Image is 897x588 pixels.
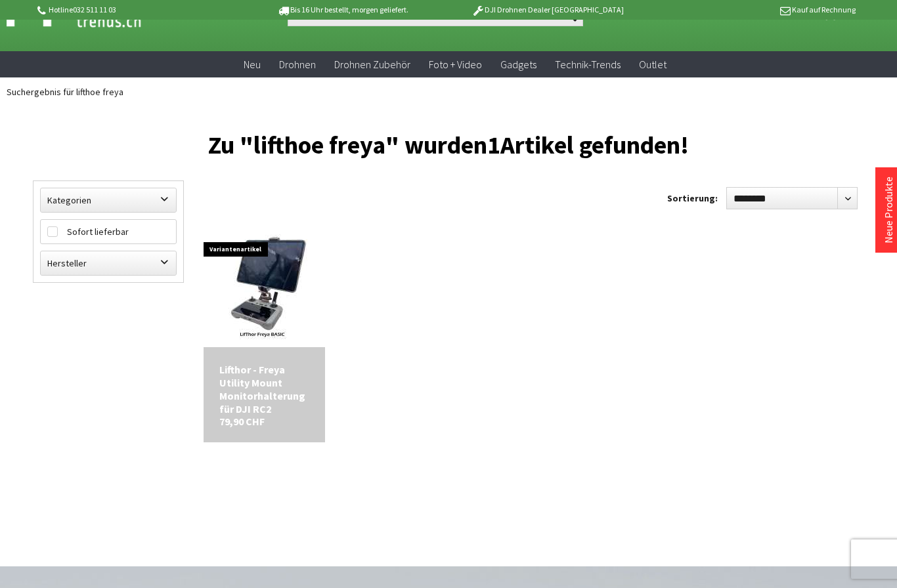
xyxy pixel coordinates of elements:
[7,86,123,98] span: Suchergebnis für lifthoe freya
[41,251,176,275] label: Hersteller
[491,51,546,78] a: Gadgets
[429,58,482,71] span: Foto + Video
[270,51,325,78] a: Drohnen
[650,2,855,18] p: Kauf auf Rechnung
[546,51,630,78] a: Technik-Trends
[244,58,261,71] span: Neu
[234,51,270,78] a: Neu
[73,5,116,14] a: 032 511 11 03
[420,51,491,78] a: Foto + Video
[240,2,445,18] p: Bis 16 Uhr bestellt, morgen geliefert.
[500,58,536,71] span: Gadgets
[213,229,316,347] img: Lifthor - Freya Utility Mount Monitorhalterung für DJI RC2
[219,363,309,415] a: Lifthor - Freya Utility Mount Monitorhalterung für DJI RC2 79,90 CHF
[41,220,176,243] label: Sofort lieferbar
[630,51,676,78] a: Outlet
[639,58,667,71] span: Outlet
[667,188,718,209] label: Sortierung:
[35,2,240,18] p: Hotline
[325,51,420,78] a: Drohnen Zubehör
[445,2,650,18] p: DJI Drohnen Dealer [GEOGRAPHIC_DATA]
[487,129,500,160] span: 1
[334,58,410,71] span: Drohnen Zubehör
[219,363,309,415] div: Lifthor - Freya Utility Mount Monitorhalterung für DJI RC2
[219,415,265,428] span: 79,90 CHF
[41,188,176,212] label: Kategorien
[33,136,864,154] h1: Zu "lifthoe freya" wurden Artikel gefunden!
[279,58,316,71] span: Drohnen
[882,177,895,243] a: Neue Produkte
[555,58,621,71] span: Technik-Trends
